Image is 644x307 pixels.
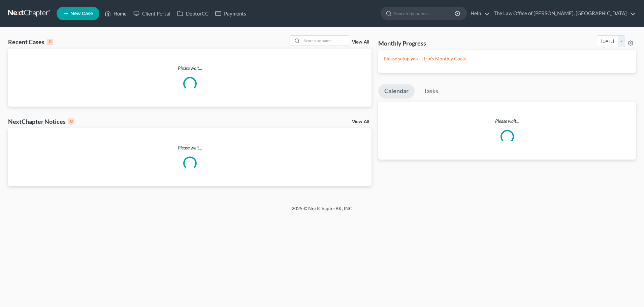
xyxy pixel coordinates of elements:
a: Calendar [378,84,415,99]
a: View All [352,40,369,45]
input: Search by name... [394,7,456,20]
p: Please wait... [378,118,636,124]
div: 2025 © NextChapterBK, INC [130,205,514,217]
h3: Monthly Progress [378,39,426,47]
div: 0 [47,39,53,45]
a: Client Portal [130,7,174,20]
p: Please wait... [8,144,372,151]
a: View All [352,119,369,124]
a: DebtorCC [174,7,212,20]
a: Home [101,7,130,20]
div: Recent Cases [8,38,53,46]
input: Search by name... [302,36,349,46]
div: 0 [68,118,74,124]
a: Help [467,7,490,20]
p: Please setup your Firm's Monthly Goals [384,55,631,62]
div: NextChapter Notices [8,117,74,125]
a: Tasks [418,84,444,99]
a: The Law Office of [PERSON_NAME], [GEOGRAPHIC_DATA] [490,7,636,20]
a: Payments [212,7,250,20]
p: Please wait... [8,65,372,72]
span: New Case [70,11,93,16]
